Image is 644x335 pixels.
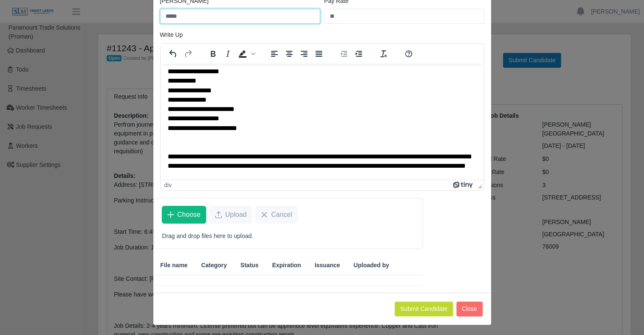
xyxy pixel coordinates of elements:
[272,261,301,270] span: Expiration
[337,48,351,60] button: Decrease indent
[267,48,282,60] button: Align left
[395,302,453,316] button: Submit Candidate
[235,48,257,60] div: Background color Black
[7,3,316,117] body: Rich Text Area. Press ALT-0 for help.
[401,48,416,60] button: Help
[376,48,391,60] button: Clear formatting
[221,48,235,60] button: Italic
[164,182,172,188] div: div
[456,302,483,316] button: Close
[177,210,201,220] span: Choose
[312,48,326,60] button: Justify
[282,48,296,60] button: Align center
[162,206,206,224] button: Choose
[240,261,259,270] span: Status
[225,210,247,220] span: Upload
[166,48,180,60] button: Undo
[297,48,311,60] button: Align right
[315,261,340,270] span: Issuance
[201,261,227,270] span: Category
[162,232,415,241] p: Drag and drop files here to upload.
[160,30,183,39] label: Write Up
[206,48,220,60] button: Bold
[181,48,195,60] button: Redo
[354,261,389,270] span: Uploaded by
[271,210,292,220] span: Cancel
[160,261,188,270] span: File name
[475,180,484,190] div: Press the Up and Down arrow keys to resize the editor.
[453,182,474,188] a: Powered by Tiny
[210,206,252,224] button: Upload
[255,206,298,224] button: Cancel
[161,64,484,180] iframe: Rich Text Area
[351,48,366,60] button: Increase indent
